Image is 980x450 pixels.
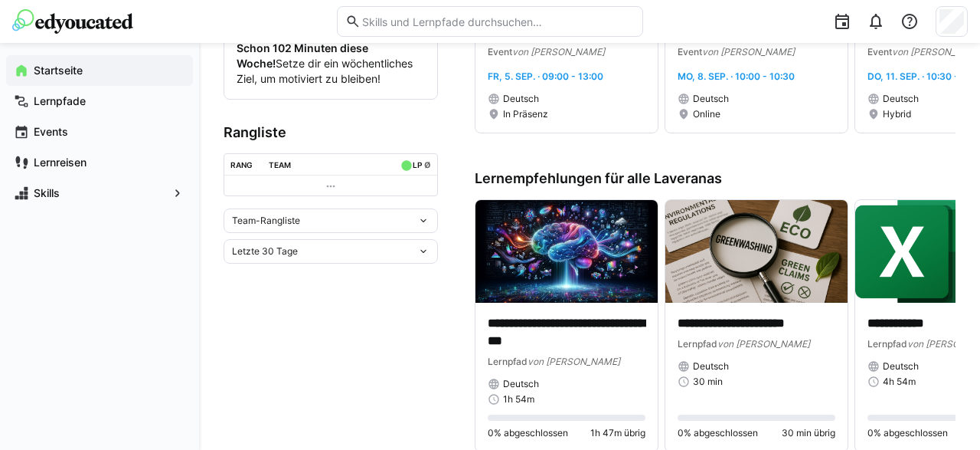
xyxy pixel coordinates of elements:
span: Deutsch [883,360,919,373]
span: 4h 54m [883,376,916,388]
span: 30 min übrig [782,427,835,439]
div: LP [413,160,422,169]
span: Deutsch [883,93,919,105]
span: Lernpfad [488,356,528,367]
span: Mo, 8. Sep. · 10:00 - 10:30 [678,71,795,82]
span: von [PERSON_NAME] [528,356,620,367]
img: image [665,200,848,303]
span: von [PERSON_NAME] [702,46,795,57]
img: image [475,200,658,303]
span: Online [693,108,720,120]
div: Rang [230,160,253,169]
span: Team-Rangliste [232,215,300,227]
span: Fr, 5. Sep. · 09:00 - 13:00 [488,71,603,82]
span: Deutsch [503,378,539,390]
h3: Rangliste [224,124,438,141]
span: In Präsenz [503,108,548,120]
span: 1h 54m [503,393,534,406]
span: Deutsch [693,93,729,105]
span: Event [488,46,512,57]
span: Deutsch [503,93,539,105]
span: Lernpfad [867,338,907,350]
span: 30 min [693,376,723,388]
div: Team [269,160,291,169]
span: von [PERSON_NAME] [717,338,810,350]
span: von [PERSON_NAME] [512,46,605,57]
input: Skills und Lernpfade durchsuchen… [361,15,635,28]
p: Setze dir ein wöchentliches Ziel, um motiviert zu bleiben! [237,41,425,87]
span: 0% abgeschlossen [678,427,758,439]
a: ø [424,157,431,170]
span: Lernpfad [678,338,717,350]
span: Event [867,46,892,57]
span: 0% abgeschlossen [867,427,948,439]
span: Letzte 30 Tage [232,245,298,258]
h3: Lernempfehlungen für alle Laveranas [475,170,955,187]
span: Deutsch [693,360,729,373]
span: 1h 47m übrig [590,427,645,439]
span: Event [678,46,702,57]
span: Hybrid [883,108,911,120]
span: 0% abgeschlossen [488,427,568,439]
